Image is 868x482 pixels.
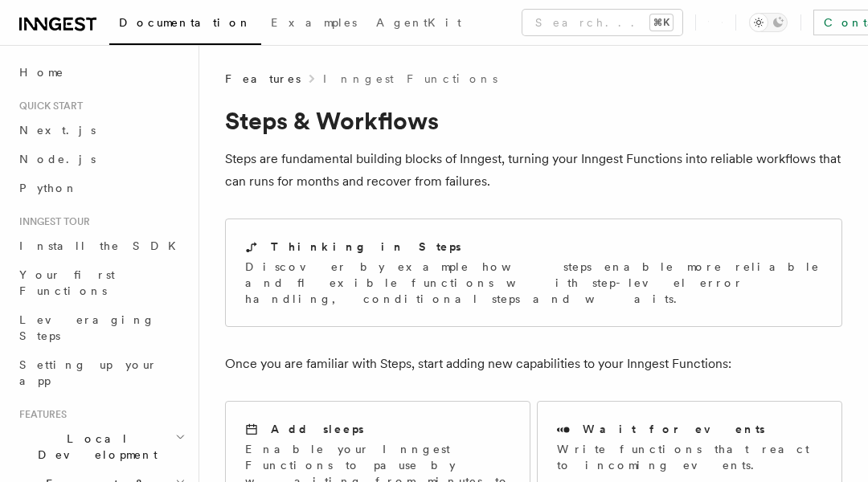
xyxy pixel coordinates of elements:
[109,5,261,45] a: Documentation
[749,13,788,32] button: Toggle dark mode
[271,421,364,437] h2: Add sleeps
[13,116,189,145] a: Next.js
[19,64,64,80] span: Home
[225,219,842,327] a: Thinking in StepsDiscover by example how steps enable more reliable and flexible functions with s...
[13,231,189,260] a: Install the SDK
[19,313,155,342] span: Leveraging Steps
[557,441,822,473] p: Write functions that react to incoming events.
[323,71,497,87] a: Inngest Functions
[245,259,822,307] p: Discover by example how steps enable more reliable and flexible functions with step-level error h...
[522,10,682,35] button: Search...⌘K
[271,239,461,255] h2: Thinking in Steps
[650,14,673,31] kbd: ⌘K
[13,145,189,174] a: Node.js
[261,5,366,43] a: Examples
[119,16,252,29] span: Documentation
[583,421,765,437] h2: Wait for events
[13,350,189,395] a: Setting up your app
[19,268,115,297] span: Your first Functions
[225,353,842,375] p: Once you are familiar with Steps, start adding new capabilities to your Inngest Functions:
[19,239,186,252] span: Install the SDK
[13,58,189,87] a: Home
[19,358,158,387] span: Setting up your app
[13,305,189,350] a: Leveraging Steps
[225,71,301,87] span: Features
[13,424,189,469] button: Local Development
[225,148,842,193] p: Steps are fundamental building blocks of Inngest, turning your Inngest Functions into reliable wo...
[13,215,90,228] span: Inngest tour
[271,16,357,29] span: Examples
[366,5,471,43] a: AgentKit
[19,124,96,137] span: Next.js
[13,408,67,421] span: Features
[13,100,83,112] span: Quick start
[376,16,461,29] span: AgentKit
[13,260,189,305] a: Your first Functions
[19,182,78,194] span: Python
[225,106,842,135] h1: Steps & Workflows
[19,153,96,165] span: Node.js
[13,431,175,463] span: Local Development
[13,174,189,202] a: Python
